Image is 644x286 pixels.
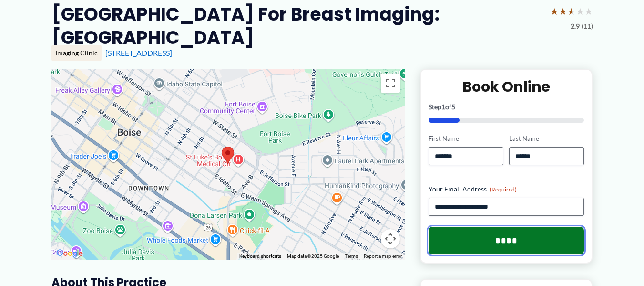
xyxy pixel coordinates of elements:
[582,20,593,32] span: (11)
[364,254,402,259] a: Report a map error
[239,253,281,260] button: Keyboard shortcuts
[51,2,542,50] h2: [GEOGRAPHIC_DATA] for Breast Imaging: [GEOGRAPHIC_DATA]
[550,2,559,20] span: ★
[584,2,593,20] span: ★
[51,45,102,61] div: Imaging Clinic
[451,103,455,111] span: 5
[429,104,584,110] p: Step of
[429,184,584,194] label: Your Email Address
[54,247,85,260] a: Open this area in Google Maps (opens a new window)
[429,77,584,96] h2: Book Online
[381,74,400,93] button: Toggle fullscreen view
[287,254,339,259] span: Map data ©2025 Google
[429,134,503,143] label: First Name
[490,186,517,193] span: (Required)
[567,2,576,20] span: ★
[54,247,85,260] img: Google
[345,254,358,259] a: Terms (opens in new tab)
[559,2,567,20] span: ★
[105,48,172,57] a: [STREET_ADDRESS]
[571,20,580,32] span: 2.9
[441,103,445,111] span: 1
[381,229,400,248] button: Map camera controls
[576,2,584,20] span: ★
[509,134,584,143] label: Last Name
